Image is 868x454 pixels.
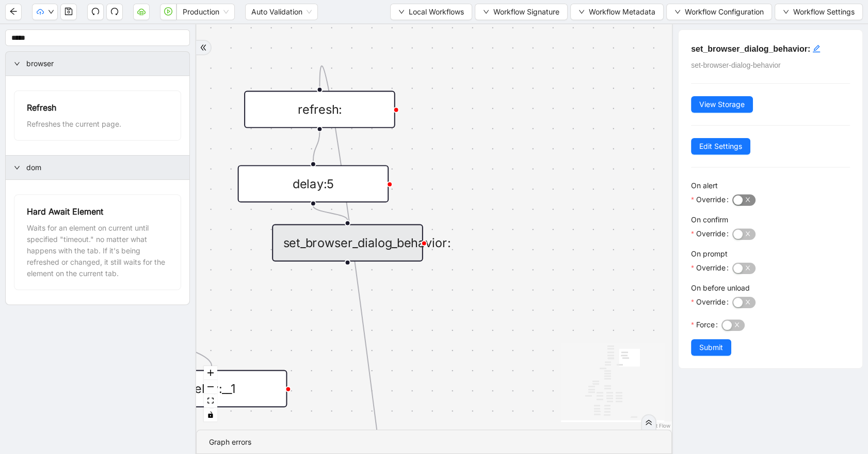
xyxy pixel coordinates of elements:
span: undo [91,7,100,16]
span: set-browser-dialog-behavior [691,61,781,69]
div: Refreshes the current page. [27,118,168,130]
g: Edge from delay:5 to set_browser_dialog_behavior: [313,206,348,220]
div: delay:__1 [136,370,287,407]
span: Workflow Settings [793,6,855,18]
button: downWorkflow Metadata [570,4,664,20]
button: downLocal Workflows [390,4,472,20]
span: Override [696,228,725,239]
button: undo [87,4,104,20]
span: redo [110,7,119,16]
div: delay:5 [238,165,389,202]
span: save [65,7,73,16]
div: dom [6,156,189,179]
span: arrow-left [9,7,18,16]
button: downWorkflow Configuration [666,4,772,20]
button: arrow-left [5,4,22,20]
button: cloud-server [133,4,150,20]
div: Refresh [27,101,168,114]
button: Edit Settings [691,138,750,155]
button: Submit [691,339,731,356]
label: On before unload [691,283,750,292]
span: Override [696,194,725,205]
span: cloud-upload [37,8,44,16]
span: down [48,9,54,15]
button: cloud-uploaddown [32,4,58,20]
button: redo [106,4,123,20]
label: On alert [691,181,718,190]
button: zoom out [204,380,217,394]
span: down [674,9,681,15]
button: play-circle [160,4,176,20]
span: right [14,60,20,67]
h5: set_browser_dialog_behavior: [691,42,850,55]
span: Local Workflows [409,6,464,18]
span: plus-circle [199,422,224,448]
span: Workflow Configuration [685,6,764,18]
span: Workflow Signature [493,6,559,18]
span: double-right [200,44,207,51]
span: Auto Validation [251,4,312,20]
div: set_browser_dialog_behavior:plus-circle [272,224,423,261]
span: down [783,9,789,15]
button: View Storage [691,96,753,113]
div: refresh: [244,90,395,128]
div: Waits for an element on current until specified "timeout." no matter what happens with the tab. I... [27,222,168,279]
div: browser [6,52,189,75]
span: play-circle [164,7,172,16]
button: save [60,4,77,20]
span: Override [696,262,725,274]
span: right [14,164,20,171]
g: Edge from refresh: to delay:5 [313,131,320,161]
span: Production [183,4,229,20]
button: fit view [204,394,217,408]
button: downWorkflow Signature [475,4,568,20]
button: toggle interactivity [204,408,217,422]
a: React Flow attribution [644,422,670,429]
span: down [398,9,405,15]
div: delay:__1plus-circle [136,370,287,407]
span: double-right [645,419,652,426]
span: Submit [699,342,723,353]
span: View Storage [699,99,745,110]
span: Edit Settings [699,141,742,152]
span: cloud-server [137,7,146,16]
button: zoom in [204,366,217,380]
div: set_browser_dialog_behavior: [272,224,423,261]
span: browser [26,58,181,69]
span: dom [26,162,181,173]
span: plus-circle [335,277,360,302]
label: On prompt [691,249,728,258]
span: Workflow Metadata [589,6,655,18]
span: edit [812,44,821,53]
div: Hard Await Element [27,205,168,218]
div: Graph errors [209,436,659,448]
label: On confirm [691,215,728,224]
span: down [578,9,585,15]
span: Override [696,296,725,308]
button: downWorkflow Settings [775,4,863,20]
span: down [483,9,489,15]
div: click to edit id [812,42,821,55]
span: Force [696,319,714,330]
